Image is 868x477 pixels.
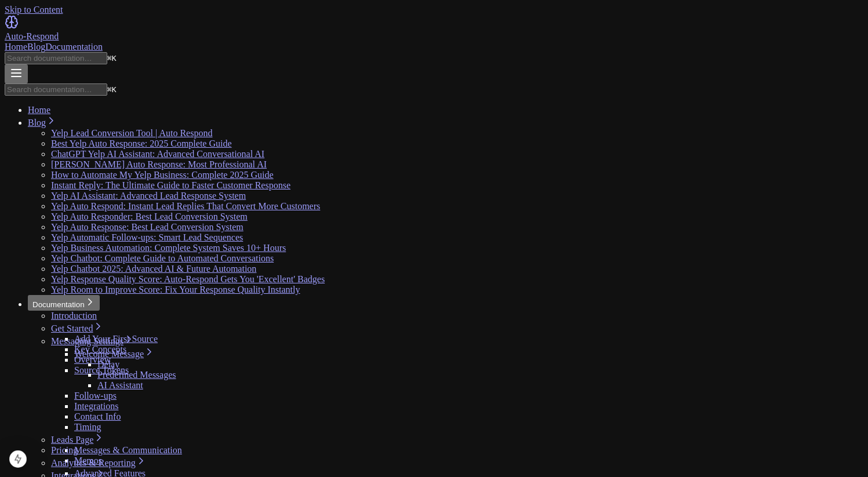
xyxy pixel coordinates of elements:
a: Contact Info [74,412,121,421]
a: Yelp Response Quality Score: Auto-Respond Gets You 'Excellent' Badges [51,274,325,284]
a: Blog [28,118,56,128]
a: Messaging Settings [51,336,134,346]
a: Home [28,105,50,115]
a: Yelp Business Automation: Complete System Saves 10+ Hours [51,243,286,253]
a: Yelp Lead Conversion Tool | Auto Respond [51,128,212,138]
a: Yelp Chatbot: Complete Guide to Automated Conversations [51,253,274,263]
a: Welcome Message [74,349,154,359]
input: Search documentation… [5,83,107,96]
a: Yelp AI Assistant: Advanced Lead Response System [51,191,246,201]
a: Documentation [45,42,103,52]
button: Documentation [28,295,100,311]
a: Yelp Auto Response: Best Lead Conversion System [51,222,244,232]
a: Analytics & Reporting [51,458,146,468]
kbd: K [107,85,117,94]
a: Best Yelp Auto Response: 2025 Complete Guide [51,139,232,148]
a: Timing [74,422,101,432]
a: Overview [74,355,111,365]
a: Home page [5,15,863,42]
kbd: K [107,54,117,63]
a: Yelp Automatic Follow-ups: Smart Lead Sequences [51,232,243,242]
a: Home [5,42,27,52]
a: Yelp Room to Improve Score: Fix Your Response Quality Instantly [51,285,300,294]
a: How to Automate My Yelp Business: Complete 2025 Guide [51,170,274,180]
a: [PERSON_NAME] Auto Response: Most Professional AI [51,159,267,169]
a: Messages & Communication [74,445,182,455]
a: Skip to Content [5,5,63,14]
a: Blog [27,42,45,52]
a: Yelp Auto Respond: Instant Lead Replies That Convert More Customers [51,201,320,211]
a: Leads Page [51,435,104,445]
button: Menu [5,64,28,83]
a: AI Assistant [97,380,143,390]
div: Auto-Respond [5,31,863,42]
span: ⌘ [107,54,112,63]
a: Instant Reply: The Ultimate Guide to Faster Customer Response [51,180,290,190]
input: Search documentation… [5,52,107,64]
a: Yelp Chatbot 2025: Advanced AI & Future Automation [51,264,256,274]
a: Follow-ups [74,391,117,400]
a: ChatGPT Yelp AI Assistant: Advanced Conversational AI [51,149,264,159]
span: ⌘ [107,85,112,94]
a: Yelp Auto Responder: Best Lead Conversion System [51,212,248,221]
a: Predefined Messages [97,370,176,380]
a: Pricing [51,445,78,455]
a: Introduction [51,311,97,321]
a: Get Started [51,323,103,333]
a: Integrations [74,401,118,411]
a: Delay [97,359,119,369]
a: Source Tokens [74,365,129,375]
